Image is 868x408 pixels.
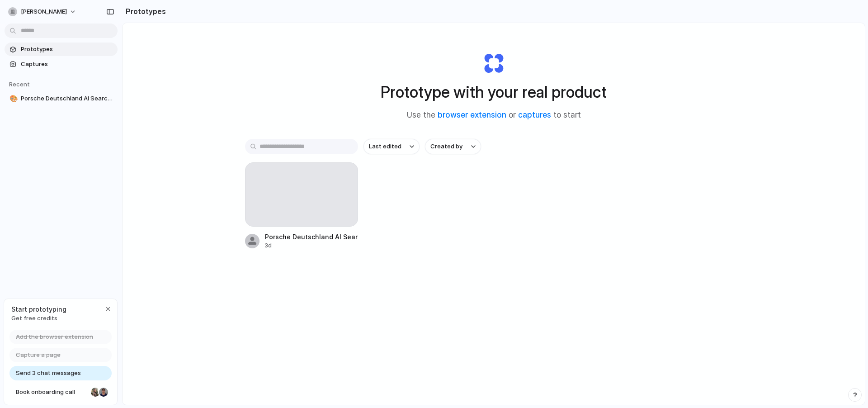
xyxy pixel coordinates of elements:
button: [PERSON_NAME] [5,5,81,19]
button: 🎨 [8,94,17,103]
a: Porsche Deutschland AI Search Update3d [245,162,358,250]
h1: Prototype with your real product [381,80,607,104]
span: Add the browser extension [16,332,93,342]
div: Christian Iacullo [98,387,109,398]
span: Prototypes [21,45,114,54]
div: Nicole Kubica [90,387,101,398]
div: 3d [265,242,358,250]
span: Start prototyping [11,304,66,314]
a: 🎨Porsche Deutschland AI Search Update [5,92,118,105]
a: Captures [5,57,118,71]
h2: Prototypes [122,6,166,17]
span: Send 3 chat messages [16,369,81,378]
a: browser extension [438,110,506,119]
span: Recent [9,81,30,88]
span: Use the or to start [407,109,581,121]
a: Prototypes [5,43,118,56]
a: Book onboarding call [9,385,112,399]
span: Created by [430,142,462,151]
span: Get free credits [11,314,66,323]
div: 🎨 [9,94,16,104]
button: Last edited [363,139,420,154]
span: Capture a page [16,351,61,360]
span: Book onboarding call [16,388,87,397]
span: [PERSON_NAME] [21,7,67,16]
button: Created by [425,139,481,154]
div: Porsche Deutschland AI Search Update [265,232,358,242]
span: Last edited [369,142,401,151]
span: Porsche Deutschland AI Search Update [21,94,114,103]
span: Captures [21,60,114,69]
a: captures [518,110,551,119]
